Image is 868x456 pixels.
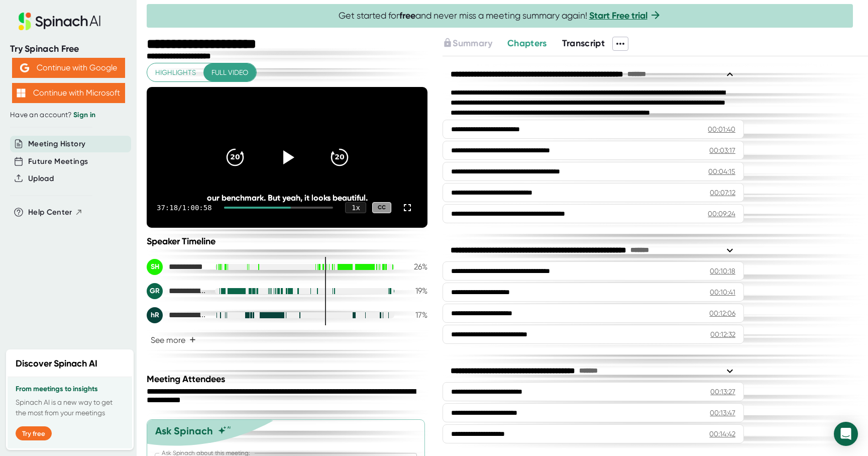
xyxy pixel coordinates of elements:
[710,387,735,397] div: 00:13:27
[507,38,547,49] span: Chapters
[28,207,83,218] button: Help Center
[562,37,605,50] button: Transcript
[16,385,124,393] h3: From meetings to insights
[453,38,492,49] span: Summary
[562,38,605,49] span: Transcript
[399,10,415,21] b: free
[147,283,163,299] div: GR
[709,308,735,318] div: 00:12:06
[402,286,427,296] div: 19 %
[147,259,163,275] div: SH
[175,193,400,203] div: our benchmark. But yeah, it looks beautiful.
[28,173,54,185] button: Upload
[28,207,72,218] span: Help Center
[12,83,125,103] button: Continue with Microsoft
[339,10,662,22] span: Get started for and never miss a meeting summary again!
[708,124,735,134] div: 00:01:40
[834,422,858,446] div: Open Intercom Messenger
[16,426,52,440] button: Try free
[155,66,196,79] span: Highlights
[16,397,124,418] p: Spinach AI is a new way to get the most from your meetings
[203,63,256,82] button: Full video
[710,408,735,418] div: 00:13:47
[589,10,647,21] a: Start Free trial
[147,283,207,299] div: Gal Rozensweig
[147,307,163,323] div: hR
[147,236,427,247] div: Speaker Timeline
[708,209,735,219] div: 00:09:24
[147,374,430,385] div: Meeting Attendees
[211,66,248,79] span: Full video
[28,138,85,150] button: Meeting History
[73,111,95,119] a: Sign in
[16,357,97,371] h2: Discover Spinach AI
[710,188,735,198] div: 00:07:12
[147,63,204,82] button: Highlights
[402,310,427,320] div: 17 %
[443,37,507,51] div: Upgrade to access
[372,202,391,214] div: CC
[28,156,88,167] button: Future Meetings
[147,331,200,349] button: See more+
[147,307,207,323] div: hila David Rabani
[20,63,29,72] img: Aehbyd4JwY73AAAAAElFTkSuQmCC
[507,37,547,50] button: Chapters
[345,202,366,213] div: 1 x
[157,204,212,212] div: 37:18 / 1:00:58
[710,329,735,339] div: 00:12:32
[147,259,207,275] div: Shay Hasson
[10,111,127,120] div: Have an account?
[402,262,427,271] div: 26 %
[708,166,735,176] div: 00:04:15
[12,58,125,78] button: Continue with Google
[709,429,735,439] div: 00:14:42
[710,266,735,276] div: 00:10:18
[443,37,492,50] button: Summary
[155,425,213,437] div: Ask Spinach
[10,43,127,55] div: Try Spinach Free
[710,287,735,297] div: 00:10:41
[709,145,735,155] div: 00:03:17
[189,336,196,344] span: +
